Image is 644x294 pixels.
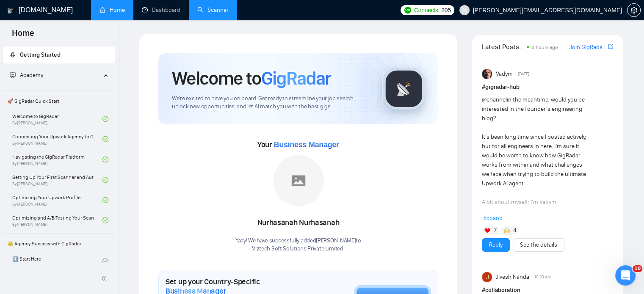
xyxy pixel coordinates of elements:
[462,7,467,13] span: user
[12,130,102,148] a: Connecting Your Upwork Agency to GigRadarBy[PERSON_NAME]
[608,43,613,51] a: export
[482,238,510,252] button: Reply
[12,170,102,189] a: Setting Up Your First Scanner and Auto-BidderBy[PERSON_NAME]
[3,47,115,63] li: Getting Started
[102,157,108,162] span: check-circle
[504,228,510,234] img: 🙌
[20,71,43,79] span: Academy
[5,27,41,45] span: Home
[633,265,642,272] span: 10
[4,93,114,110] span: 🚀 GigRadar Quick Start
[100,6,125,14] a: homeHome
[489,240,503,250] a: Reply
[172,67,331,90] h1: Welcome to
[495,272,529,282] span: Jivesh Nanda
[414,5,439,15] span: Connects:
[534,273,551,281] span: 10:28 AM
[7,4,13,17] img: logo
[482,69,492,79] img: Vadym
[235,216,361,230] div: Nurhasanah Nurhasanah
[10,71,43,79] span: Academy
[484,228,490,234] img: ❤️
[172,95,369,111] span: We're excited to have you on board. Get ready to streamline your job search, unlock new opportuni...
[441,5,451,15] span: 205
[142,6,180,14] a: dashboardDashboard
[383,68,425,110] img: gigradar-logo.png
[495,69,512,79] span: Vadym
[12,110,102,128] a: Welcome to GigRadarBy[PERSON_NAME]
[235,245,361,253] p: Viztech Soft Solutions Private Limited .
[101,274,109,283] span: double-left
[273,155,324,206] img: placeholder.png
[235,237,361,253] div: Yaay! We have successfully added [PERSON_NAME] to
[608,43,613,50] span: export
[482,82,613,92] h1: # gigradar-hub
[520,240,557,250] a: See the details
[627,3,641,17] button: setting
[12,211,102,230] a: Optimizing and A/B Testing Your Scanner for Better ResultsBy[PERSON_NAME]
[10,72,16,78] span: fund-projection-screen
[494,226,497,235] span: 7
[102,136,108,142] span: check-circle
[627,7,641,14] a: setting
[518,70,529,78] span: [DATE]
[532,44,558,50] span: 3 hours ago
[4,235,114,252] span: 👑 Agency Success with GigRadar
[197,6,229,14] a: searchScanner
[513,226,516,235] span: 4
[12,150,102,169] a: Navigating the GigRadar PlatformBy[PERSON_NAME]
[12,191,102,209] a: Optimizing Your Upwork ProfileBy[PERSON_NAME]
[102,116,108,122] span: check-circle
[482,96,507,103] span: @channel
[569,43,606,52] a: Join GigRadar Slack Community
[274,140,339,149] span: Business Manager
[12,252,102,271] a: 1️⃣ Start Here
[482,272,492,282] img: Jivesh Nanda
[482,41,524,52] span: Latest Posts from the GigRadar Community
[615,265,636,286] iframe: Intercom live chat
[261,67,331,90] span: GigRadar
[404,7,411,14] img: upwork-logo.png
[513,238,564,252] button: See the details
[102,258,108,264] span: check-circle
[102,197,108,203] span: check-circle
[627,7,640,14] span: setting
[484,214,503,222] span: Expand
[10,52,16,58] span: rocket
[257,140,339,149] span: Your
[102,217,108,223] span: check-circle
[102,177,108,183] span: check-circle
[20,51,61,58] span: Getting Started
